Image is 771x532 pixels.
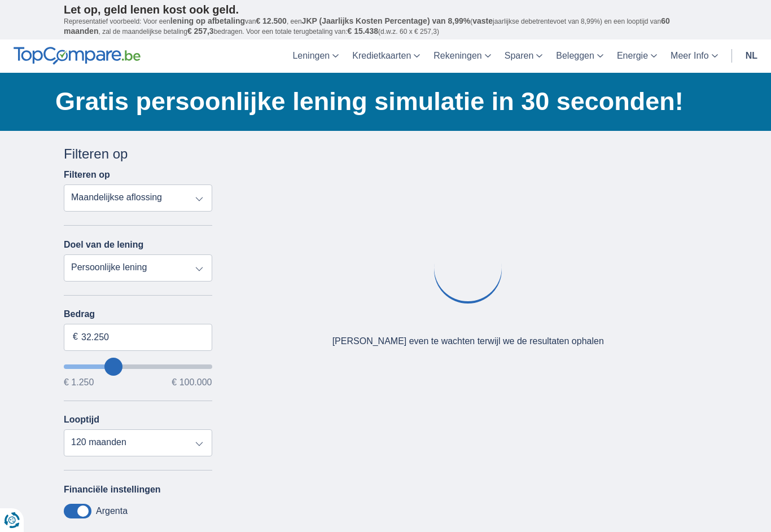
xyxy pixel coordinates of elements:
[55,84,707,119] h1: Gratis persoonlijke lening simulatie in 30 seconden!
[64,364,212,369] input: wantToBorrow
[64,415,99,425] label: Looptijd
[64,170,110,180] label: Filteren op
[664,39,725,73] a: Meer Info
[345,39,427,73] a: Kredietkaarten
[549,39,610,73] a: Beleggen
[64,144,212,164] div: Filteren op
[64,378,94,387] span: € 1.250
[739,39,764,73] a: nl
[96,506,128,516] label: Argenta
[427,39,497,73] a: Rekeningen
[64,16,707,37] p: Representatief voorbeeld: Voor een van , een ( jaarlijkse debetrentevoet van 8,99%) en een loopti...
[347,27,378,36] span: € 15.438
[332,335,604,348] div: [PERSON_NAME] even te wachten terwijl we de resultaten ophalen
[256,16,287,25] span: € 12.500
[610,39,664,73] a: Energie
[187,27,214,36] span: € 257,3
[302,16,471,25] span: JKP (Jaarlijks Kosten Percentage) van 8,99%
[73,331,78,344] span: €
[14,47,141,65] img: TopCompare
[64,3,707,16] p: Let op, geld lenen kost ook geld.
[64,240,143,250] label: Doel van de lening
[172,378,212,387] span: € 100.000
[64,309,212,319] label: Bedrag
[498,39,550,73] a: Sparen
[170,16,245,25] span: lening op afbetaling
[64,16,670,36] span: 60 maanden
[64,485,161,495] label: Financiële instellingen
[472,16,493,25] span: vaste
[286,39,345,73] a: Leningen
